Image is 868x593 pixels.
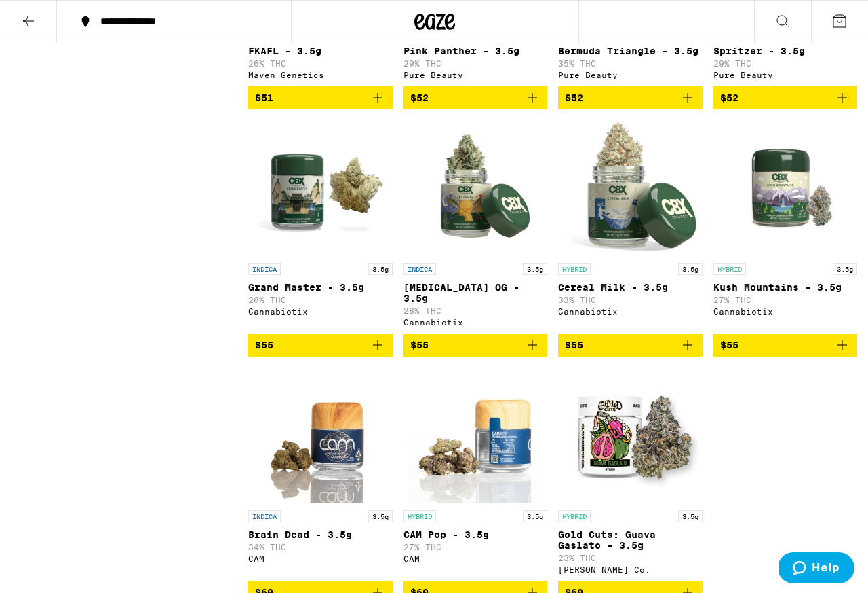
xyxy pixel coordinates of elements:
[248,263,281,275] p: INDICA
[713,86,858,109] button: Add to bag
[368,510,393,522] p: 3.5g
[523,263,547,275] p: 3.5g
[713,334,858,357] button: Add to bag
[255,92,273,103] span: $51
[248,282,393,293] p: Grand Master - 3.5g
[713,307,858,316] div: Cannabiotix
[248,86,393,109] button: Add to bag
[248,307,393,316] div: Cannabiotix
[403,263,436,275] p: INDICA
[562,367,698,503] img: Claybourne Co. - Gold Cuts: Guava Gaslato - 3.5g
[248,120,393,334] a: Open page for Grand Master - 3.5g from Cannabiotix
[248,59,393,68] p: 26% THC
[403,282,548,304] p: [MEDICAL_DATA] OG - 3.5g
[558,120,703,334] a: Open page for Cereal Milk - 3.5g from Cannabiotix
[678,263,703,275] p: 3.5g
[403,543,548,552] p: 27% THC
[713,295,858,304] p: 27% THC
[408,120,543,256] img: Cannabiotix - Jet Lag OG - 3.5g
[558,86,703,109] button: Add to bag
[403,71,548,79] div: Pure Beauty
[403,306,548,315] p: 28% THC
[248,510,281,522] p: INDICA
[713,59,858,68] p: 29% THC
[403,554,548,563] div: CAM
[713,46,858,56] p: Spritzer - 3.5g
[408,367,543,503] img: CAM - CAM Pop - 3.5g
[523,510,547,522] p: 3.5g
[558,334,703,357] button: Add to bag
[248,71,393,79] div: Maven Genetics
[248,46,393,56] p: FKAFL - 3.5g
[717,120,853,256] img: Cannabiotix - Kush Mountains - 3.5g
[678,510,703,522] p: 3.5g
[558,71,703,79] div: Pure Beauty
[779,552,854,586] iframe: Opens a widget where you can find more information
[565,92,583,103] span: $52
[562,120,698,256] img: Cannabiotix - Cereal Milk - 3.5g
[403,120,548,334] a: Open page for Jet Lag OG - 3.5g from Cannabiotix
[403,334,548,357] button: Add to bag
[255,340,273,351] span: $55
[558,295,703,304] p: 33% THC
[720,340,738,351] span: $55
[248,554,393,563] div: CAM
[403,529,548,540] p: CAM Pop - 3.5g
[713,263,746,275] p: HYBRID
[248,529,393,540] p: Brain Dead - 3.5g
[558,554,703,562] p: 23% THC
[713,282,858,293] p: Kush Mountains - 3.5g
[565,340,583,351] span: $55
[410,340,429,351] span: $55
[248,543,393,552] p: 34% THC
[252,120,388,256] img: Cannabiotix - Grand Master - 3.5g
[403,367,548,581] a: Open page for CAM Pop - 3.5g from CAM
[403,86,548,109] button: Add to bag
[833,263,857,275] p: 3.5g
[713,71,858,79] div: Pure Beauty
[248,367,393,581] a: Open page for Brain Dead - 3.5g from CAM
[558,282,703,293] p: Cereal Milk - 3.5g
[403,318,548,327] div: Cannabiotix
[558,46,703,56] p: Bermuda Triangle - 3.5g
[403,59,548,68] p: 29% THC
[248,334,393,357] button: Add to bag
[720,92,738,103] span: $52
[558,59,703,68] p: 35% THC
[558,529,703,551] p: Gold Cuts: Guava Gaslato - 3.5g
[713,120,858,334] a: Open page for Kush Mountains - 3.5g from Cannabiotix
[558,263,591,275] p: HYBRID
[248,295,393,304] p: 28% THC
[368,263,393,275] p: 3.5g
[403,46,548,56] p: Pink Panther - 3.5g
[403,510,436,522] p: HYBRID
[558,367,703,581] a: Open page for Gold Cuts: Guava Gaslato - 3.5g from Claybourne Co.
[558,307,703,316] div: Cannabiotix
[558,510,591,522] p: HYBRID
[252,367,388,503] img: CAM - Brain Dead - 3.5g
[558,565,703,574] div: [PERSON_NAME] Co.
[410,92,429,103] span: $52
